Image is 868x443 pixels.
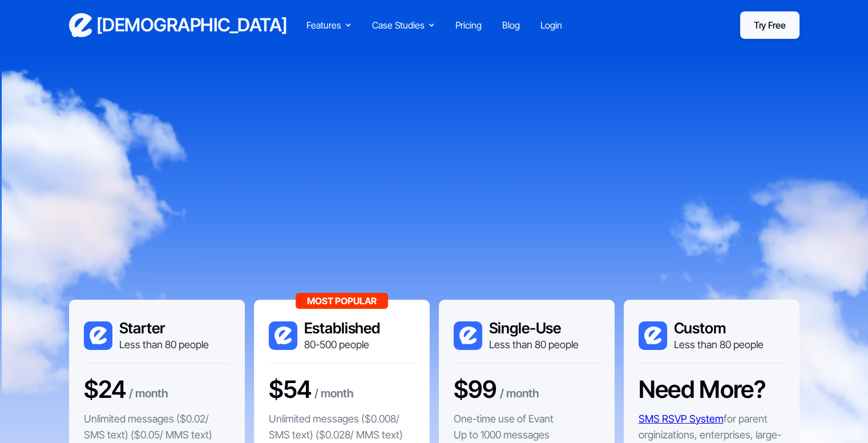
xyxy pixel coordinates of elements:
h3: Starter [119,319,209,337]
h3: [DEMOGRAPHIC_DATA] [96,14,288,37]
div: Case Studies [372,18,425,32]
div: / month [129,385,168,404]
div: Less than 80 people [674,337,764,352]
h3: Custom [674,319,764,337]
a: Login [540,18,562,32]
a: Pricing [455,18,482,32]
h3: Established [304,319,381,337]
a: home [69,13,288,37]
a: Blog [502,18,520,32]
div: Most Popular [296,293,388,309]
p: Unlimited messages ($0.02/ SMS text) ($0.05/ MMS text) [84,411,230,443]
h3: $54 [269,375,312,404]
h3: $24 [84,375,126,404]
div: Less than 80 people [119,337,209,352]
div: Less than 80 people [489,337,579,352]
div: Case Studies [372,18,435,32]
div: Features [306,18,352,32]
div: / month [500,385,539,404]
a: SMS RSVP System [639,413,724,425]
h3: Single-Use [489,319,579,337]
div: Features [306,18,341,32]
a: Try Free [740,11,799,39]
p: Unlimited messages ($0.008/ SMS text) ($0.028/ MMS text) [269,411,415,443]
h3: Need More? [639,375,766,404]
h3: $99 [454,375,497,404]
div: 80-500 people [304,337,381,352]
div: / month [314,385,354,404]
